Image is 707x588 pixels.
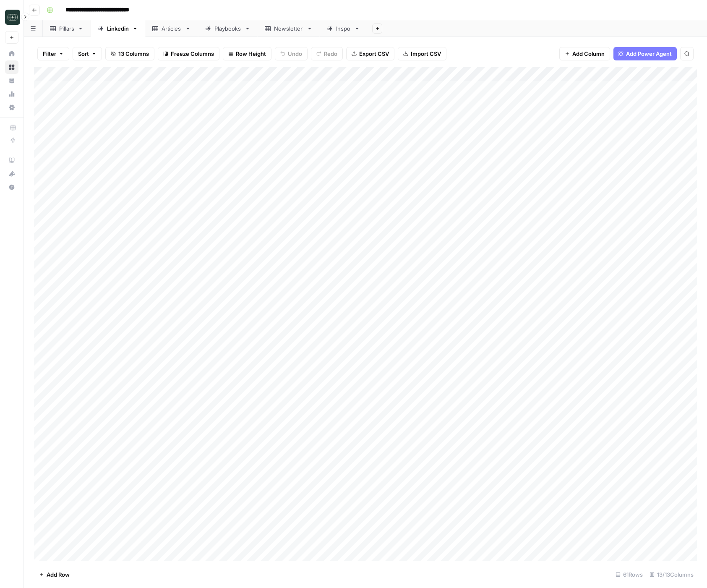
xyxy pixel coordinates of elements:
div: Playbooks [214,24,241,33]
a: Newsletter [258,20,320,37]
a: Linkedin [91,20,145,37]
div: 61 Rows [612,568,646,581]
a: Pillars [43,20,91,37]
a: Home [5,47,18,60]
button: Redo [311,47,343,60]
span: Add Power Agent [626,50,672,58]
a: Settings [5,101,18,114]
button: Add Column [559,47,610,60]
span: Freeze Columns [171,50,214,58]
button: Export CSV [346,47,394,60]
div: Pillars [59,24,74,33]
span: Row Height [236,50,266,58]
a: AirOps Academy [5,154,18,167]
button: What's new? [5,167,18,180]
a: Usage [5,87,18,101]
button: 13 Columns [105,47,154,60]
button: Undo [275,47,308,60]
span: Export CSV [359,50,389,58]
span: Add Row [47,570,70,579]
a: Articles [145,20,198,37]
div: Linkedin [107,24,129,33]
button: Workspace: Catalyst [5,7,18,28]
span: Filter [43,50,56,58]
button: Import CSV [398,47,446,60]
div: What's new? [5,167,18,180]
a: Inspo [320,20,367,37]
button: Filter [37,47,69,60]
img: Catalyst Logo [5,10,20,25]
div: 13/13 Columns [646,568,697,581]
button: Row Height [223,47,271,60]
button: Freeze Columns [158,47,219,60]
a: Browse [5,60,18,74]
span: Sort [78,50,89,58]
span: 13 Columns [118,50,149,58]
button: Sort [73,47,102,60]
span: Add Column [572,50,605,58]
span: Import CSV [411,50,441,58]
a: Your Data [5,74,18,87]
button: Add Row [34,568,75,581]
span: Redo [324,50,337,58]
button: Help + Support [5,180,18,194]
span: Undo [288,50,302,58]
div: Articles [162,24,182,33]
div: Inspo [336,24,351,33]
button: Add Power Agent [613,47,677,60]
a: Playbooks [198,20,258,37]
div: Newsletter [274,24,303,33]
